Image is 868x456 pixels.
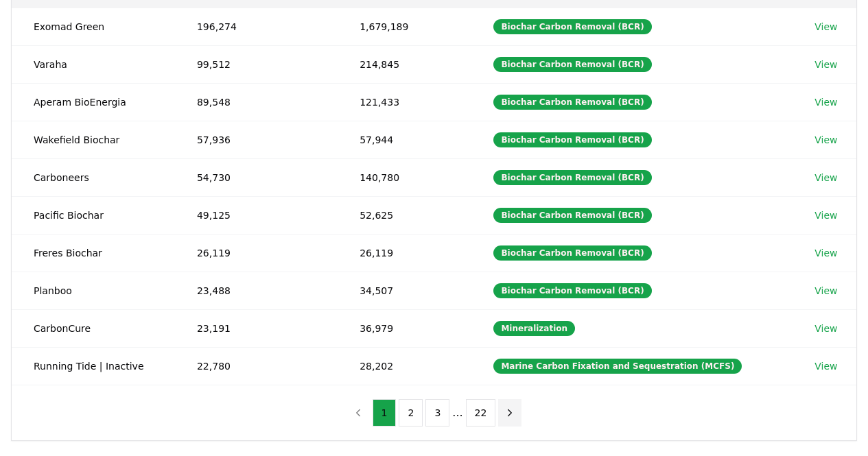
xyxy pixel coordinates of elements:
a: View [814,322,837,335]
button: 22 [466,399,496,427]
td: 1,679,189 [338,8,471,45]
td: 121,433 [338,83,471,121]
td: Varaha [12,45,175,83]
td: Planboo [12,272,175,309]
div: Biochar Carbon Removal (BCR) [493,19,651,34]
li: ... [452,405,462,421]
td: 28,202 [338,347,471,385]
td: Carboneers [12,158,175,196]
div: Biochar Carbon Removal (BCR) [493,283,651,298]
td: 26,119 [175,234,338,272]
div: Biochar Carbon Removal (BCR) [493,132,651,147]
td: 57,936 [175,121,338,158]
td: 57,944 [338,121,471,158]
td: 89,548 [175,83,338,121]
td: 26,119 [338,234,471,272]
td: 54,730 [175,158,338,196]
a: View [814,359,837,373]
td: CarbonCure [12,309,175,347]
td: 140,780 [338,158,471,196]
div: Biochar Carbon Removal (BCR) [493,57,651,72]
button: 1 [373,399,397,427]
button: next page [498,399,521,427]
td: 49,125 [175,196,338,234]
div: Mineralization [493,321,575,336]
td: 22,780 [175,347,338,385]
a: View [814,133,837,147]
div: Biochar Carbon Removal (BCR) [493,208,651,223]
div: Biochar Carbon Removal (BCR) [493,245,651,261]
a: View [814,246,837,260]
button: 2 [399,399,423,427]
a: View [814,95,837,109]
td: 99,512 [175,45,338,83]
a: View [814,171,837,184]
div: Biochar Carbon Removal (BCR) [493,95,651,110]
a: View [814,20,837,34]
button: 3 [425,399,449,427]
td: 23,191 [175,309,338,347]
td: 34,507 [338,272,471,309]
td: 23,488 [175,272,338,309]
a: View [814,284,837,298]
a: View [814,58,837,71]
td: Aperam BioEnergia [12,83,175,121]
td: Pacific Biochar [12,196,175,234]
td: 196,274 [175,8,338,45]
div: Biochar Carbon Removal (BCR) [493,170,651,185]
td: Freres Biochar [12,234,175,272]
td: 36,979 [338,309,471,347]
td: Running Tide | Inactive [12,347,175,385]
a: View [814,208,837,222]
td: 214,845 [338,45,471,83]
td: 52,625 [338,196,471,234]
td: Wakefield Biochar [12,121,175,158]
div: Marine Carbon Fixation and Sequestration (MCFS) [493,359,742,374]
td: Exomad Green [12,8,175,45]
